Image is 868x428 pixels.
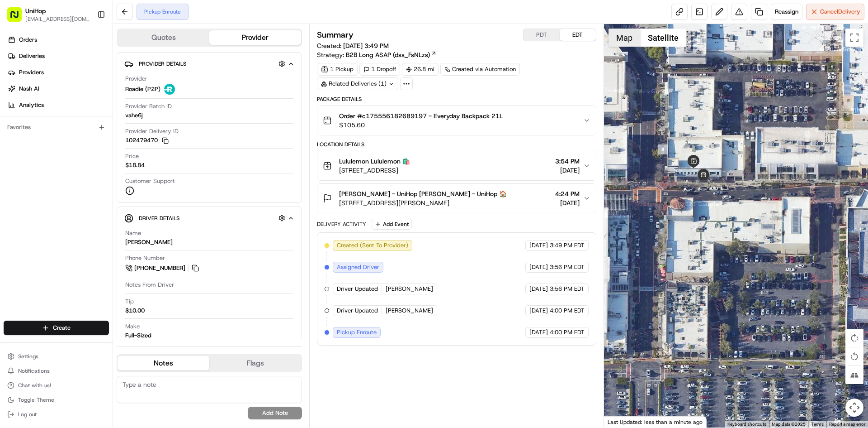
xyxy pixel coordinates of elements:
span: B2B Long ASAP (dss_FsNLzs) [346,50,430,59]
span: [PERSON_NAME] [386,285,433,293]
div: Start new chat [31,87,148,96]
span: Driver Updated [337,307,378,315]
span: Roadie (P2P) [125,85,160,93]
button: Show satellite imagery [640,29,686,47]
span: [STREET_ADDRESS] [339,166,410,175]
button: Start new chat [154,89,165,100]
span: 3:49 PM EDT [550,241,585,250]
span: Knowledge Base [18,131,69,140]
h3: Summary [317,31,354,39]
span: Tip [125,298,134,306]
span: [DATE] [529,328,548,337]
span: Pickup Enroute [337,328,377,337]
span: 3:54 PM [555,157,580,166]
button: Driver Details [124,211,294,226]
span: Provider Batch ID [125,102,172,111]
span: Pylon [90,154,109,160]
button: Flags [209,356,301,370]
span: Make [125,322,140,331]
span: Provider Delivery ID [125,127,179,135]
div: Last Updated: less than a minute ago [604,416,707,428]
button: UniHop [25,6,46,15]
span: [DATE] [529,241,548,250]
span: [STREET_ADDRESS][PERSON_NAME] [339,198,507,207]
a: Powered byPylon [64,153,109,160]
button: UniHop[EMAIL_ADDRESS][DOMAIN_NAME] [4,4,94,25]
div: We're available if you need us! [31,96,114,103]
span: Created (Sent To Provider) [337,241,408,250]
span: [PERSON_NAME] [386,307,433,315]
img: roadie-logo-v2.jpg [164,84,175,95]
button: PDT [524,29,560,41]
button: EDT [560,29,596,41]
span: $105.60 [339,120,503,130]
span: Reassign [775,8,798,16]
span: Providers [19,68,44,77]
div: Strategy: [317,50,437,59]
div: Location Details [317,141,596,148]
button: Toggle Theme [4,394,109,406]
span: $18.84 [125,161,145,169]
span: [DATE] [555,166,580,175]
a: Report a map error [829,422,865,427]
span: Customer Support [125,177,175,185]
input: Clear [24,58,149,68]
button: Settings [4,350,109,363]
span: Driver Updated [337,285,378,293]
span: Phone Number [125,254,165,262]
a: 💻API Documentation [73,128,149,144]
button: Reassign [771,4,802,20]
button: Map camera controls [845,399,863,417]
span: Map data ©2025 [772,422,806,427]
span: Driver Details [139,215,179,222]
span: 4:00 PM EDT [550,328,585,337]
button: [EMAIL_ADDRESS][DOMAIN_NAME] [25,15,90,23]
span: [DATE] [529,263,548,271]
div: 1 Dropoff [359,63,400,76]
a: Orders [4,33,113,47]
div: 26.8 mi [402,63,439,76]
img: Nash [9,9,27,27]
button: Add Event [372,219,412,230]
a: 📗Knowledge Base [5,128,73,144]
div: 8 [658,144,668,154]
span: Notes From Driver [125,281,174,289]
span: Provider [125,75,147,83]
a: Providers [4,65,113,80]
button: Log out [4,408,109,421]
span: 4:24 PM [555,189,580,198]
div: Delivery Activity [317,221,366,228]
span: Lululemon Lululemon 🛍️ [339,157,410,166]
span: [DATE] [529,285,548,293]
span: 3:56 PM EDT [550,285,585,293]
span: Assigned Driver [337,263,379,271]
span: Create [53,324,71,332]
button: Notes [118,356,209,370]
span: Price [125,152,139,160]
span: Toggle Theme [18,396,54,404]
button: CancelDelivery [806,4,864,20]
button: Provider [209,30,301,45]
div: Favorites [4,120,109,135]
a: Nash AI [4,82,113,96]
button: Show street map [609,29,640,47]
a: Open this area in Google Maps (opens a new window) [606,416,636,428]
img: Google [606,416,636,428]
span: Created: [317,41,389,50]
button: Chat with us! [4,379,109,392]
div: 📗 [9,132,16,139]
span: Orders [19,36,37,44]
span: [PERSON_NAME] - UniHop [PERSON_NAME] - UniHop 🏠 [339,189,507,198]
span: Name [125,229,141,237]
span: Notifications [18,367,50,375]
span: Chat with us! [18,382,51,389]
a: Terms (opens in new tab) [811,422,824,427]
a: Created via Automation [440,63,520,76]
a: B2B Long ASAP (dss_FsNLzs) [346,50,437,59]
span: [DATE] 3:49 PM [343,42,389,50]
div: [PERSON_NAME] [125,238,173,246]
button: Notifications [4,365,109,377]
span: [DATE] [555,198,580,207]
